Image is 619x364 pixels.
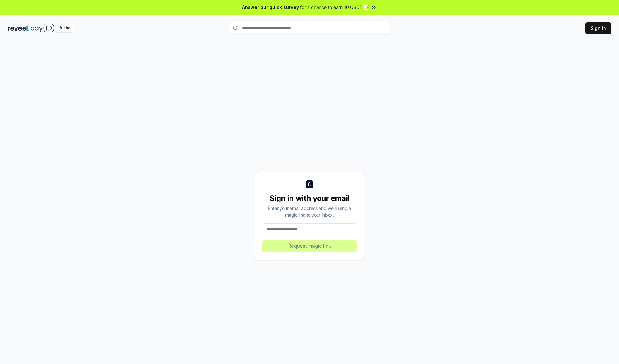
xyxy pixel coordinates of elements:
div: Alpha [56,24,74,32]
img: pay_id [31,24,54,32]
img: logo_small [306,180,313,188]
img: reveel_dark [8,24,29,32]
div: Enter your email address and we’ll send a magic link to your inbox. [262,205,357,218]
button: Sign In [585,22,611,34]
div: Sign in with your email [262,193,357,203]
span: Answer our quick survey [242,4,299,11]
span: for a chance to earn 10 USDT 📝 [300,4,369,11]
